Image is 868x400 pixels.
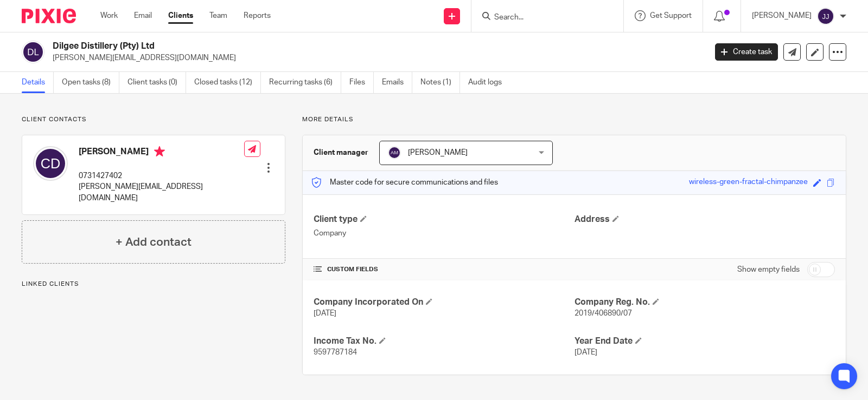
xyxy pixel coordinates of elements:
[22,115,285,124] p: Client contacts
[575,214,835,225] h4: Address
[79,171,244,181] p: 0731427402
[62,72,119,93] a: Open tasks (8)
[493,13,591,23] input: Search
[22,280,285,288] p: Linked clients
[575,310,632,317] span: 2019/406890/07
[314,265,574,274] h4: CUSTOM FIELDS
[209,10,227,21] a: Team
[314,228,574,239] p: Company
[752,10,812,21] p: [PERSON_NAME]
[575,297,835,308] h4: Company Reg. No.
[168,10,193,21] a: Clients
[314,336,574,347] h4: Income Tax No.
[311,177,498,188] p: Master code for secure communications and files
[127,72,186,93] a: Client tasks (0)
[314,349,357,356] span: 9597787184
[575,336,835,347] h4: Year End Date
[689,176,808,189] div: wireless-green-fractal-chimpanzee
[302,115,846,124] p: More details
[100,10,118,21] a: Work
[22,9,76,23] img: Pixie
[388,146,401,159] img: svg%3E
[737,264,800,275] label: Show empty fields
[244,10,271,21] a: Reports
[116,234,192,251] h4: + Add contact
[154,146,165,157] i: Primary
[650,12,692,19] span: Get Support
[22,72,54,93] a: Details
[715,43,778,61] a: Create task
[33,146,68,181] img: svg%3E
[79,146,244,160] h4: [PERSON_NAME]
[420,72,460,93] a: Notes (1)
[53,41,570,52] h2: Dilgee Distillery (Pty) Ltd
[22,41,44,63] img: svg%3E
[134,10,152,21] a: Email
[408,149,468,156] span: [PERSON_NAME]
[269,72,341,93] a: Recurring tasks (6)
[79,181,244,204] p: [PERSON_NAME][EMAIL_ADDRESS][DOMAIN_NAME]
[575,349,597,356] span: [DATE]
[314,147,368,158] h3: Client manager
[314,310,336,317] span: [DATE]
[349,72,374,93] a: Files
[53,53,699,63] p: [PERSON_NAME][EMAIL_ADDRESS][DOMAIN_NAME]
[817,8,834,25] img: svg%3E
[314,297,574,308] h4: Company Incorporated On
[194,72,261,93] a: Closed tasks (12)
[468,72,510,93] a: Audit logs
[382,72,412,93] a: Emails
[314,214,574,225] h4: Client type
